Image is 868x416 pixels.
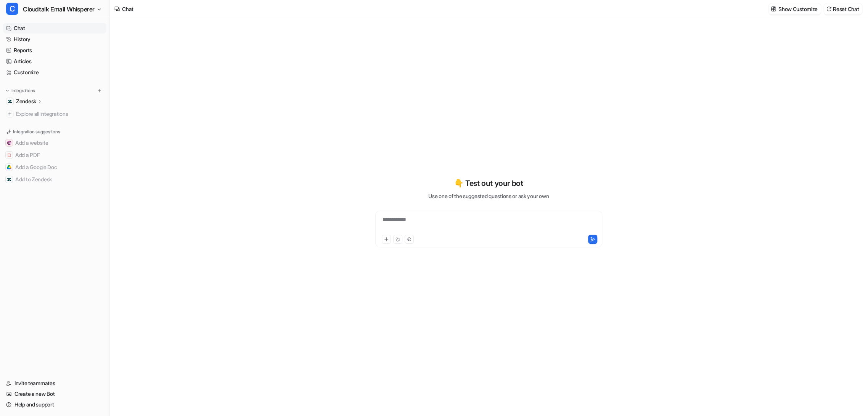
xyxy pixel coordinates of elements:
[6,3,18,15] span: C
[7,165,11,170] img: Add a Google Doc
[23,4,95,14] span: Cloudtalk Email Whisperer
[3,109,106,119] a: Explore all integrations
[16,108,103,120] span: Explore all integrations
[454,178,523,189] p: 👇 Test out your bot
[3,173,106,186] button: Add to ZendeskAdd to Zendesk
[778,5,818,13] p: Show Customize
[3,87,37,94] button: Integrations
[768,3,821,14] button: Show Customize
[7,177,11,182] img: Add to Zendesk
[3,56,106,67] a: Articles
[3,161,106,173] button: Add a Google DocAdd a Google Doc
[6,110,14,118] img: explore all integrations
[3,67,106,78] a: Customize
[8,99,12,104] img: Zendesk
[122,5,133,13] div: Chat
[771,6,776,12] img: customize
[11,88,35,94] p: Integrations
[3,399,106,410] a: Help and support
[5,88,10,93] img: expand menu
[824,3,862,14] button: Reset Chat
[3,45,106,56] a: Reports
[3,23,106,34] a: Chat
[428,192,549,200] p: Use one of the suggested questions or ask your own
[3,34,106,45] a: History
[13,128,60,135] p: Integration suggestions
[16,98,36,105] p: Zendesk
[97,88,102,93] img: menu_add.svg
[7,141,11,145] img: Add a website
[3,378,106,389] a: Invite teammates
[3,389,106,399] a: Create a new Bot
[826,6,831,12] img: reset
[3,137,106,149] button: Add a websiteAdd a website
[715,359,868,412] iframe: Intercom notifications message
[7,153,11,157] img: Add a PDF
[3,149,106,161] button: Add a PDFAdd a PDF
